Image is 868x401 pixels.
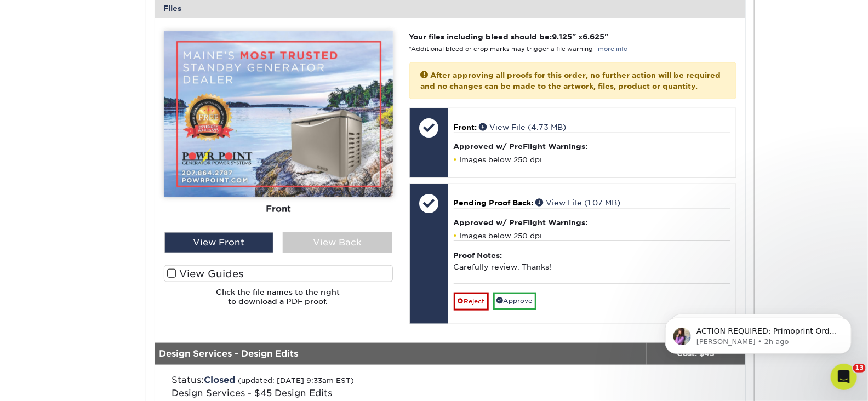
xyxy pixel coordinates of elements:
span: Front: [454,123,477,131]
div: Carefully review. Thanks! [454,240,730,283]
div: View Front [164,232,274,253]
iframe: Intercom live chat [831,364,857,390]
iframe: Intercom notifications message [649,295,868,371]
div: View Back [283,232,392,253]
span: 13 [853,364,866,373]
div: Front [164,197,393,221]
iframe: Google Customer Reviews [3,368,93,397]
a: View File (4.73 MB) [479,123,567,131]
a: Reject [454,293,489,310]
small: (updated: [DATE] 9:33am EST) [238,376,355,385]
label: View Guides [164,265,393,282]
a: Approve [493,293,536,310]
span: 6.625 [583,32,605,41]
span: 9.125 [552,32,573,41]
span: Closed [204,375,236,385]
span: Pending Proof Back: [454,198,534,207]
li: Images below 250 dpi [454,231,730,240]
strong: Proof Notes: [454,251,502,260]
span: Design Services - $45 Design Edits [172,388,333,398]
div: Status: [164,374,546,400]
small: *Additional bleed or crop marks may trigger a file warning – [409,45,628,53]
h6: Click the file names to the right to download a PDF proof. [164,288,393,314]
strong: After approving all proofs for this order, no further action will be required and no changes can ... [421,71,721,90]
strong: Design Services - Design Edits [159,348,299,359]
a: View File (1.07 MB) [536,198,621,207]
h4: Approved w/ PreFlight Warnings: [454,218,730,227]
strong: Your files including bleed should be: " x " [409,32,609,41]
h4: Approved w/ PreFlight Warnings: [454,142,730,151]
a: more info [598,45,628,53]
li: Images below 250 dpi [454,155,730,164]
